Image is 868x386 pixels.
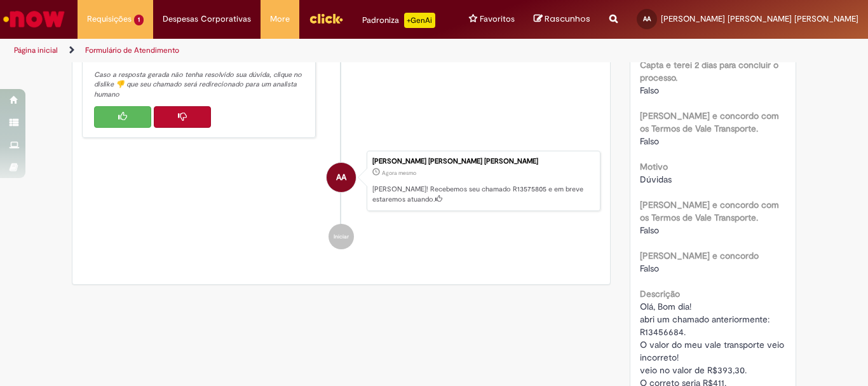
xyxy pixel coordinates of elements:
[640,263,659,274] span: Falso
[372,158,593,165] div: [PERSON_NAME] [PERSON_NAME] [PERSON_NAME]
[309,9,343,28] img: click_logo_yellow_360x200.png
[1,6,67,32] img: ServiceNow
[640,288,680,300] b: Descrição
[362,13,435,28] div: Padroniza
[534,13,590,25] a: Rascunhos
[163,13,251,25] span: Despesas Corporativas
[545,13,590,25] span: Rascunhos
[640,174,672,185] span: Dúvidas
[270,13,290,25] span: More
[643,15,651,23] span: AA
[640,250,759,261] b: [PERSON_NAME] e concordo
[87,13,132,25] span: Requisições
[640,199,779,223] b: [PERSON_NAME] e concordo com os Termos de Vale Transporte.
[640,135,659,147] span: Falso
[382,169,416,177] span: Agora mesmo
[327,163,356,192] div: Anny Beatriz Neves Torquato Alves
[661,13,858,24] span: [PERSON_NAME] [PERSON_NAME] [PERSON_NAME]
[640,110,779,134] b: [PERSON_NAME] e concordo com os Termos de Vale Transporte.
[85,45,179,55] a: Formulário de Atendimento
[640,34,778,83] b: Estou ciente que após Solicitar a Roteirização, receberei acesso a Capta e terei 2 dias para conc...
[134,15,144,25] span: 1
[336,162,346,193] span: AA
[372,184,593,204] p: [PERSON_NAME]! Recebemos seu chamado R13575805 e em breve estaremos atuando.
[10,39,569,62] ul: Trilhas de página
[82,151,600,212] li: Anny Beatriz Neves Torquato Alves
[14,45,58,55] a: Página inicial
[640,85,659,96] span: Falso
[404,13,435,28] p: +GenAi
[640,224,659,236] span: Falso
[640,161,668,172] b: Motivo
[480,13,515,25] span: Favoritos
